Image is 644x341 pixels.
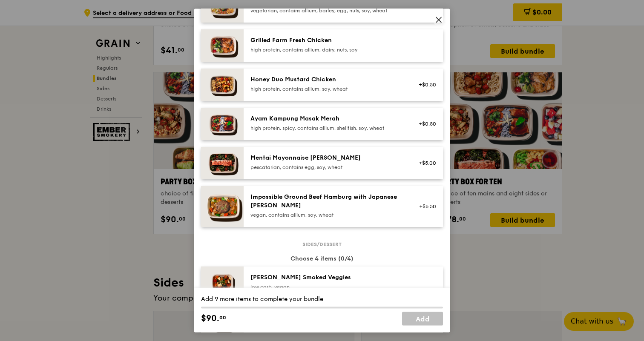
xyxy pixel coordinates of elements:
[414,159,436,166] div: +$5.00
[414,120,436,127] div: +$0.50
[250,192,403,209] div: Impossible Ground Beef Hamburg with Japanese [PERSON_NAME]
[250,114,403,123] div: Ayam Kampung Masak Merah
[414,203,436,209] div: +$6.50
[201,68,244,100] img: daily_normal_Honey_Duo_Mustard_Chicken__Horizontal_.jpg
[201,29,244,61] img: daily_normal_HORZ-Grilled-Farm-Fresh-Chicken.jpg
[250,75,403,83] div: Honey Duo Mustard Chicken
[201,107,244,140] img: daily_normal_Ayam_Kampung_Masak_Merah_Horizontal_.jpg
[250,163,403,170] div: pescatarian, contains egg, soy, wheat
[201,312,219,325] span: $90.
[299,241,345,247] span: Sides/dessert
[250,283,403,290] div: low carb, vegan
[219,314,226,321] span: 00
[402,312,443,326] a: Add
[250,124,403,131] div: high protein, spicy, contains allium, shellfish, soy, wheat
[414,81,436,88] div: +$0.50
[250,7,403,14] div: vegetarian, contains allium, barley, egg, nuts, soy, wheat
[250,36,403,44] div: Grilled Farm Fresh Chicken
[250,153,403,162] div: Mentai Mayonnaise [PERSON_NAME]
[201,146,244,179] img: daily_normal_Mentai-Mayonnaise-Aburi-Salmon-HORZ.jpg
[250,211,403,218] div: vegan, contains allium, soy, wheat
[250,273,403,281] div: [PERSON_NAME] Smoked Veggies
[201,186,244,226] img: daily_normal_HORZ-Impossible-Hamburg-With-Japanese-Curry.jpg
[201,254,443,263] div: Choose 4 items (0/4)
[250,46,403,53] div: high protein, contains allium, dairy, nuts, soy
[201,266,244,298] img: daily_normal_Thyme-Rosemary-Zucchini-HORZ.jpg
[201,295,443,304] div: Add 9 more items to complete your bundle
[250,85,403,92] div: high protein, contains allium, soy, wheat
